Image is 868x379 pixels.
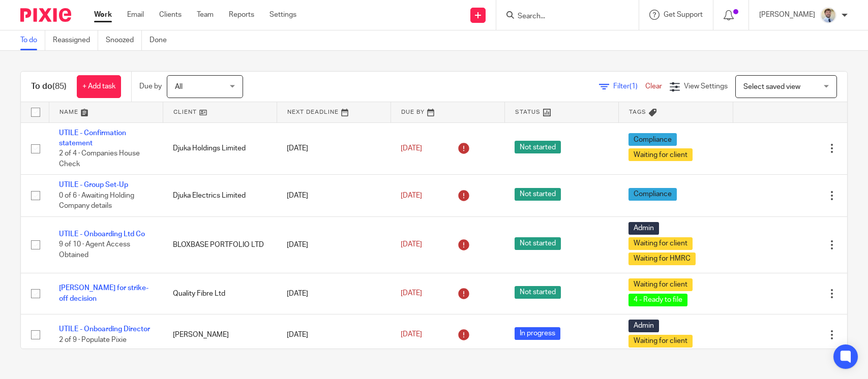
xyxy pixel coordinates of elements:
span: Not started [515,188,561,201]
a: Done [149,30,174,50]
td: [PERSON_NAME] [163,314,277,355]
span: [DATE] [401,331,422,338]
span: View Settings [684,83,728,90]
p: Due by [139,81,162,91]
a: Snoozed [106,30,142,50]
a: Work [94,10,112,20]
td: [DATE] [277,122,391,175]
span: Filter [613,83,645,90]
span: 4 - Ready to file [628,294,687,306]
span: Admin [628,320,659,332]
span: 2 of 4 · Companies House Check [59,150,140,168]
a: Settings [270,10,296,20]
td: BLOXBASE PORTFOLIO LTD [163,216,277,273]
span: Not started [515,141,561,153]
input: Search [517,12,608,21]
span: Select saved view [743,83,800,90]
a: Clients [159,10,182,20]
a: Clear [645,83,662,90]
img: Pixie [20,8,71,22]
a: [PERSON_NAME] for strike-off decision [59,285,148,302]
span: Waiting for client [628,148,693,161]
span: Waiting for client [628,237,693,250]
span: [DATE] [401,290,422,297]
a: UTILE - Confirmation statement [59,130,126,147]
span: 9 of 10 · Agent Access Obtained [59,241,130,259]
span: [DATE] [401,145,422,152]
td: Djuka Electrics Limited [163,175,277,216]
a: + Add task [77,75,121,98]
span: In progress [515,327,560,340]
a: Reports [229,10,254,20]
h1: To do [31,81,67,92]
span: 0 of 6 · Awaiting Holding Company details [59,192,134,210]
span: [DATE] [401,241,422,248]
td: Djuka Holdings Limited [163,122,277,175]
td: [DATE] [277,175,391,216]
span: Waiting for HMRC [628,252,696,265]
a: Reassigned [53,30,98,50]
span: Waiting for client [628,278,693,291]
span: Tags [629,109,646,115]
td: [DATE] [277,216,391,273]
td: [DATE] [277,273,391,314]
span: Get Support [664,11,703,18]
span: Compliance [628,188,677,201]
span: [DATE] [401,192,422,199]
span: All [175,83,183,90]
p: [PERSON_NAME] [759,10,815,20]
span: (85) [52,82,67,90]
span: 2 of 9 · Populate Pixie [59,336,127,343]
td: [DATE] [277,314,391,355]
span: (1) [630,83,638,90]
img: 1693835698283.jfif [820,7,836,23]
a: UTILE - Onboarding Director [59,326,150,333]
a: To do [20,30,45,50]
span: Admin [628,222,659,235]
span: Not started [515,237,561,250]
span: Not started [515,286,561,299]
a: Team [197,10,214,20]
span: Waiting for client [628,335,693,348]
td: Quality Fibre Ltd [163,273,277,314]
a: UTILE - Group Set-Up [59,181,128,188]
a: UTILE - Onboarding Ltd Co [59,231,145,238]
span: Compliance [628,133,677,146]
a: Email [127,10,144,20]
